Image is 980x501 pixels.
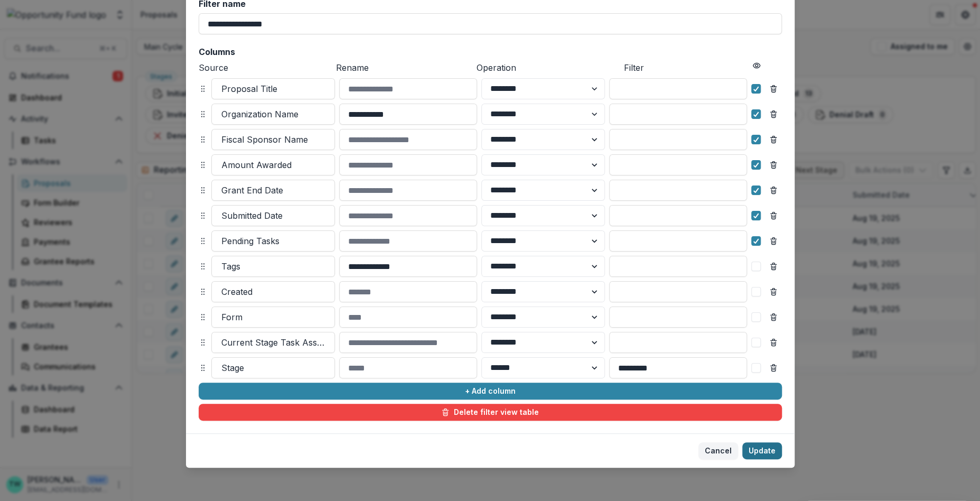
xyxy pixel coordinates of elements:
button: Remove column [765,80,782,97]
button: Remove column [765,283,782,300]
button: Remove column [765,233,782,249]
button: Remove column [765,156,782,173]
button: Remove column [765,207,782,224]
button: Remove column [765,334,782,351]
button: Remove column [765,359,782,376]
p: Filter [624,61,748,74]
p: Source [199,61,332,74]
button: Remove column [765,258,782,275]
button: Remove column [765,131,782,148]
p: Rename [336,61,472,74]
button: Delete filter view table [199,404,782,421]
p: Operation [477,61,620,74]
button: Remove column [765,182,782,199]
button: Remove column [765,106,782,123]
button: Remove column [765,309,782,326]
button: Cancel [698,442,738,459]
button: Update [742,442,782,459]
h2: Columns [199,47,782,57]
button: + Add column [199,383,782,400]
